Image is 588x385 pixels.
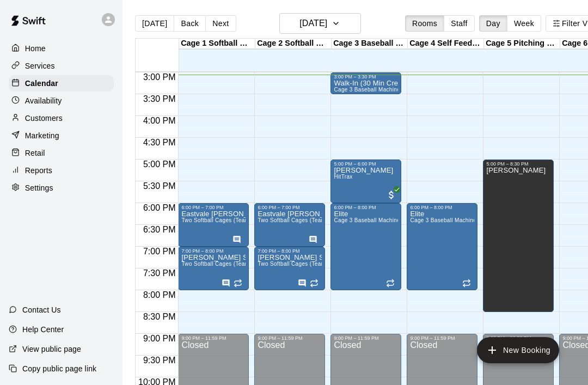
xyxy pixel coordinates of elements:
svg: Has notes [298,279,307,288]
span: Two Softball Cages (Team) Tuesdays/Fridays [181,217,298,223]
a: Customers [9,110,114,126]
div: 7:00 PM – 8:00 PM: Marques Johnson SB Cruisers [254,247,325,290]
span: Two Softball Cages (Team) Tuesdays/Fridays [181,261,298,267]
span: Cage 3 Baseball Machine [410,217,476,223]
div: 6:00 PM – 7:00 PM: Eastvale Tricia [178,203,249,247]
p: View public page [22,344,81,355]
p: Retail [25,148,45,158]
div: Cage 3 Baseball Machine/Softball Machine [332,39,408,49]
span: Recurring event [310,279,318,288]
span: 6:00 PM [140,203,179,212]
div: 5:00 PM – 8:30 PM: Jason [483,160,554,312]
p: Contact Us [22,304,61,315]
div: Cage 5 Pitching Lane/Live [484,39,560,49]
div: 9:00 PM – 11:59 PM [486,335,550,341]
a: Calendar [9,75,114,91]
span: 9:00 PM [140,334,179,343]
p: Customers [25,113,63,124]
a: Home [9,40,114,57]
button: add [477,337,559,363]
div: 5:00 PM – 8:30 PM [486,161,550,167]
div: 9:00 PM – 11:59 PM [410,335,474,341]
div: 7:00 PM – 8:00 PM: Marques Johnson SB Cruisers [178,247,249,290]
button: Rooms [405,15,444,32]
a: Availability [9,93,114,109]
p: Availability [25,95,62,106]
div: 6:00 PM – 8:00 PM: Elite [330,203,401,290]
span: 5:00 PM [140,160,179,169]
button: [DATE] [135,15,174,32]
span: HitTrax [334,174,352,180]
span: 7:00 PM [140,247,179,256]
span: 8:30 PM [140,312,179,321]
p: Copy public page link [22,363,96,374]
div: 9:00 PM – 11:59 PM [258,335,322,341]
div: 3:00 PM – 3:30 PM: Walk-In (30 Min Credit from July 10-12/30/25) [330,72,401,94]
div: 6:00 PM – 8:00 PM [334,205,398,210]
a: Retail [9,145,114,161]
span: 8:00 PM [140,290,179,300]
button: Next [205,15,236,32]
span: Recurring event [386,279,395,288]
a: Settings [9,180,114,196]
div: 5:00 PM – 6:00 PM: Riley Metivier [330,160,401,203]
p: Marketing [25,130,59,141]
p: Home [25,43,46,54]
div: Cage 2 Softball Machine/Live [255,39,332,49]
div: Cage 4 Self Feeder Baseball Machine/Live [408,39,484,49]
a: Reports [9,162,114,179]
a: Services [9,58,114,74]
span: 6:30 PM [140,225,179,234]
svg: Has notes [222,279,230,288]
div: 6:00 PM – 7:00 PM [258,205,322,210]
span: Two Softball Cages (Team) Tuesdays/Fridays [258,261,375,267]
div: 7:00 PM – 8:00 PM [258,248,322,254]
p: Services [25,60,55,71]
span: 7:30 PM [140,268,179,278]
div: 3:00 PM – 3:30 PM [334,74,398,80]
div: Cage 1 Softball Machine/Live [179,39,255,49]
div: 9:00 PM – 11:59 PM [334,335,398,341]
p: Settings [25,182,53,193]
span: Two Softball Cages (Team) Tuesdays/Fridays [258,217,375,223]
p: Calendar [25,78,58,89]
span: Recurring event [234,279,242,288]
a: Marketing [9,127,114,144]
span: Cage 3 Baseball Machine [334,217,400,223]
div: 5:00 PM – 6:00 PM [334,161,398,167]
h6: [DATE] [299,16,327,31]
div: 6:00 PM – 8:00 PM [410,205,474,210]
div: 6:00 PM – 8:00 PM: Elite [407,203,477,290]
button: Week [507,15,541,32]
p: Help Center [22,324,64,335]
button: Day [479,15,507,32]
div: 6:00 PM – 7:00 PM: Eastvale Tricia [254,203,325,247]
svg: Has notes [309,235,317,244]
span: 5:30 PM [140,181,179,191]
button: Back [174,15,206,32]
button: Staff [444,15,475,32]
p: Reports [25,165,52,176]
span: All customers have paid [386,190,397,200]
span: Cage 3 Baseball Machine [334,87,400,93]
span: 4:00 PM [140,116,179,125]
span: 4:30 PM [140,138,179,147]
span: Recurring event [462,279,471,288]
span: 3:30 PM [140,94,179,103]
div: 6:00 PM – 7:00 PM [181,205,246,210]
span: 3:00 PM [140,72,179,82]
div: 9:00 PM – 11:59 PM [181,335,246,341]
div: 7:00 PM – 8:00 PM [181,248,246,254]
button: [DATE] [279,13,361,34]
svg: Has notes [232,235,241,244]
span: 9:30 PM [140,356,179,365]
